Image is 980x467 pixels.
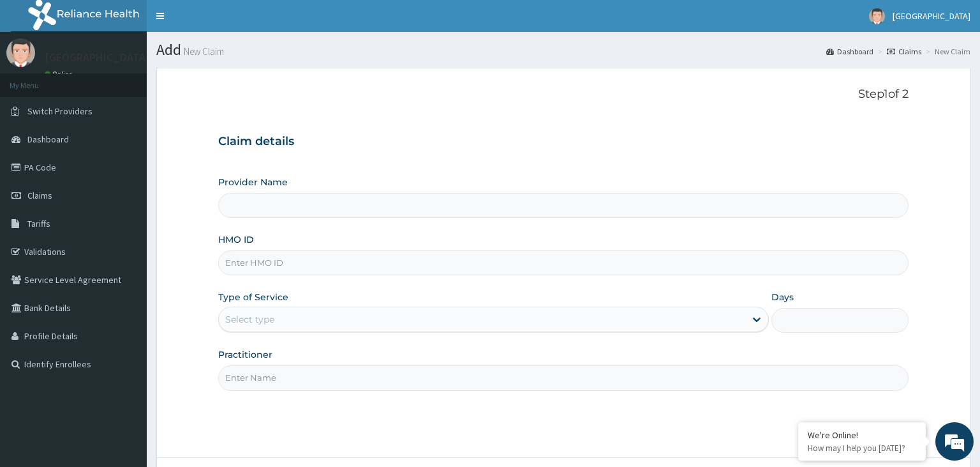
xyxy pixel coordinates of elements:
[6,38,35,67] img: User Image
[893,10,970,22] span: [GEOGRAPHIC_DATA]
[887,46,921,57] a: Claims
[923,46,970,57] li: New Claim
[45,70,75,79] a: Online
[45,52,150,63] p: [GEOGRAPHIC_DATA]
[218,176,288,188] label: Provider Name
[225,313,274,326] div: Select type
[218,233,254,246] label: HMO ID
[218,135,909,149] h3: Claim details
[218,250,909,275] input: Enter HMO ID
[27,218,50,229] span: Tariffs
[218,348,272,361] label: Practitioner
[218,88,909,102] p: Step 1 of 2
[218,291,288,303] label: Type of Service
[27,105,93,117] span: Switch Providers
[156,42,970,58] h1: Add
[218,365,909,390] input: Enter Name
[27,190,52,201] span: Claims
[771,291,794,303] label: Days
[808,429,916,441] div: We're Online!
[869,8,885,24] img: User Image
[808,443,916,454] p: How may I help you today?
[826,46,873,57] a: Dashboard
[27,134,69,145] span: Dashboard
[181,47,224,56] small: New Claim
